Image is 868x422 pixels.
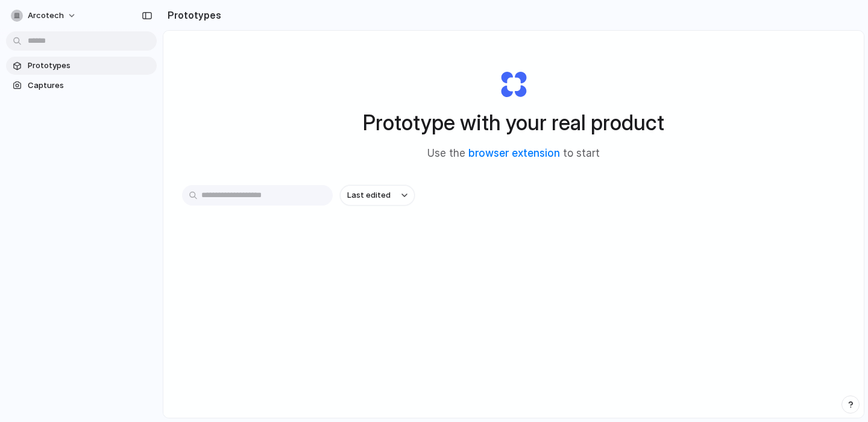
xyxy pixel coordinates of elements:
[163,8,221,22] h2: Prototypes
[340,185,415,206] button: Last edited
[347,189,391,201] span: Last edited
[28,80,152,92] span: Captures
[28,10,64,22] span: arcotech
[468,147,560,159] a: browser extension
[28,60,152,72] span: Prototypes
[6,6,83,25] button: arcotech
[6,57,157,75] a: Prototypes
[6,77,157,95] a: Captures
[363,107,664,139] h1: Prototype with your real product
[427,146,600,162] span: Use the to start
